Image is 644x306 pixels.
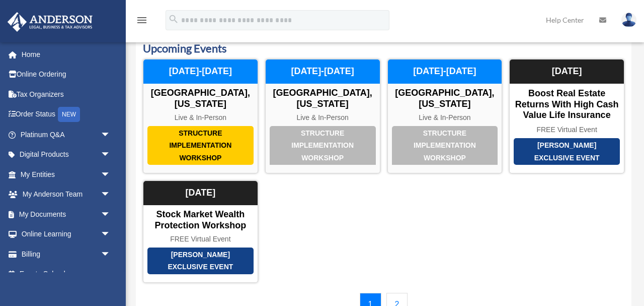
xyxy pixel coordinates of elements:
[101,125,121,145] span: arrow_drop_down
[509,59,624,173] a: [PERSON_NAME] Exclusive Event Boost Real Estate Returns with High Cash Value Life Insurance FREE ...
[143,88,258,109] div: [GEOGRAPHIC_DATA], [US_STATE]
[5,12,96,32] img: Anderson Advisors Platinum Portal
[136,14,148,26] i: menu
[101,244,121,265] span: arrow_drop_down
[7,264,121,284] a: Events Calendar
[510,88,624,121] div: Boost Real Estate Returns with High Cash Value Life Insurance
[7,125,126,145] a: Platinum Q&Aarrow_drop_down
[147,126,254,165] div: Structure Implementation Workshop
[7,224,126,244] a: Online Learningarrow_drop_down
[101,164,121,185] span: arrow_drop_down
[58,107,80,122] div: NEW
[143,209,258,231] div: Stock Market Wealth Protection Workshop
[143,180,258,282] a: [PERSON_NAME] Exclusive Event Stock Market Wealth Protection Workshop FREE Virtual Event [DATE]
[270,126,376,165] div: Structure Implementation Workshop
[387,59,503,173] a: Structure Implementation Workshop [GEOGRAPHIC_DATA], [US_STATE] Live & In-Person [DATE]-[DATE]
[7,145,126,165] a: Digital Productsarrow_drop_down
[510,59,624,84] div: [DATE]
[514,138,620,165] div: [PERSON_NAME] Exclusive Event
[7,44,126,65] a: Home
[143,181,258,205] div: [DATE]
[101,145,121,165] span: arrow_drop_down
[392,126,498,165] div: Structure Implementation Workshop
[147,248,254,274] div: [PERSON_NAME] Exclusive Event
[101,204,121,225] span: arrow_drop_down
[388,113,502,122] div: Live & In-Person
[143,113,258,122] div: Live & In-Person
[510,126,624,134] div: FREE Virtual Event
[266,59,380,84] div: [DATE]-[DATE]
[7,84,126,104] a: Tax Organizers
[266,113,380,122] div: Live & In-Person
[7,204,126,224] a: My Documentsarrow_drop_down
[621,13,636,27] img: User Pic
[266,88,380,109] div: [GEOGRAPHIC_DATA], [US_STATE]
[143,41,624,56] h3: Upcoming Events
[265,59,380,173] a: Structure Implementation Workshop [GEOGRAPHIC_DATA], [US_STATE] Live & In-Person [DATE]-[DATE]
[143,235,258,243] div: FREE Virtual Event
[101,224,121,245] span: arrow_drop_down
[7,164,126,185] a: My Entitiesarrow_drop_down
[143,59,258,173] a: Structure Implementation Workshop [GEOGRAPHIC_DATA], [US_STATE] Live & In-Person [DATE]-[DATE]
[168,14,179,25] i: search
[7,104,126,125] a: Order StatusNEW
[136,18,148,26] a: menu
[101,185,121,205] span: arrow_drop_down
[7,65,126,85] a: Online Ordering
[7,185,126,205] a: My Anderson Teamarrow_drop_down
[7,244,126,264] a: Billingarrow_drop_down
[388,88,502,109] div: [GEOGRAPHIC_DATA], [US_STATE]
[388,59,502,84] div: [DATE]-[DATE]
[143,59,258,84] div: [DATE]-[DATE]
